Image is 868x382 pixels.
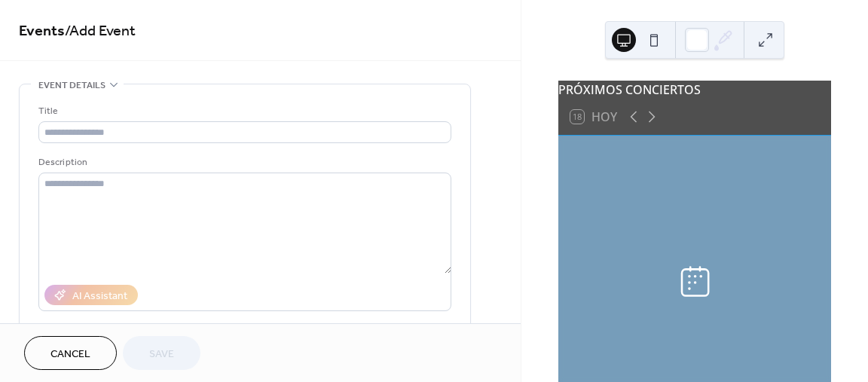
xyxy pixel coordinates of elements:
[19,17,65,46] a: Events
[38,154,448,170] div: Description
[38,103,448,119] div: Title
[558,81,831,99] div: PRÓXIMOS CONCIERTOS
[24,336,117,370] button: Cancel
[38,78,105,93] span: Event details
[50,347,90,362] span: Cancel
[65,17,136,46] span: / Add Event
